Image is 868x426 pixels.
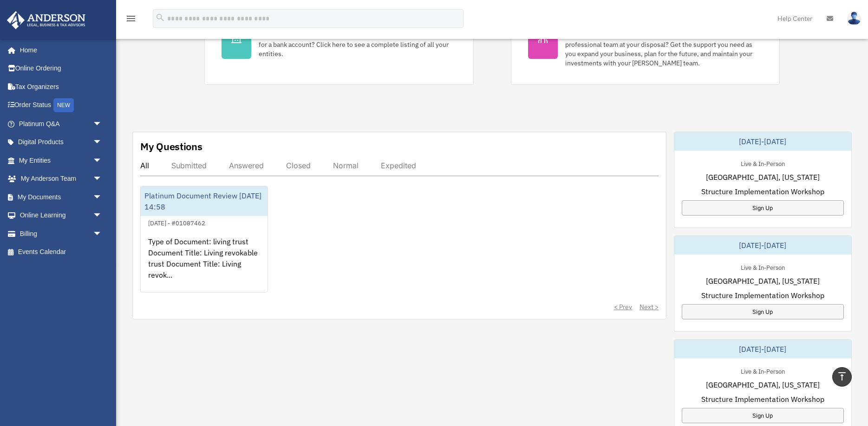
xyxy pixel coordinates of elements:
div: Did you know, as a Platinum Member, you have an entire professional team at your disposal? Get th... [565,31,763,68]
a: Digital Productsarrow_drop_down [7,133,116,152]
span: arrow_drop_down [93,133,111,152]
a: Sign Up [682,200,844,216]
div: [DATE]-[DATE] [674,132,851,151]
div: My Questions [140,140,202,153]
span: arrow_drop_down [93,151,111,170]
a: Billingarrow_drop_down [7,224,116,243]
span: [GEOGRAPHIC_DATA], [US_STATE] [706,379,820,390]
a: Platinum Q&Aarrow_drop_down [7,114,116,133]
div: Answered [229,161,264,170]
div: Normal [333,161,359,170]
a: Online Learningarrow_drop_down [7,206,116,225]
a: My Anderson Team Did you know, as a Platinum Member, you have an entire professional team at your... [511,1,780,85]
span: [GEOGRAPHIC_DATA], [US_STATE] [706,172,820,183]
img: Anderson Advisors Platinum Portal [4,11,88,29]
span: Structure Implementation Workshop [701,186,824,197]
div: Looking for an EIN, want to make an update to an entity, or sign up for a bank account? Click her... [259,31,457,58]
i: vertical_align_top [836,371,848,382]
div: NEW [53,98,74,112]
a: menu [125,16,137,24]
span: arrow_drop_down [93,188,111,207]
div: [DATE] - #01087462 [141,217,213,227]
span: arrow_drop_down [93,206,111,225]
div: All [140,161,149,170]
a: My Anderson Teamarrow_drop_down [7,170,116,188]
div: Platinum Document Review [DATE] 14:58 [141,186,268,216]
a: Sign Up [682,408,844,423]
div: Type of Document: living trust Document Title: Living revokable trust Document Title: Living revo... [141,229,268,301]
div: Closed [286,161,311,170]
a: Events Calendar [7,243,116,261]
img: User Pic [847,12,861,25]
a: Tax Organizers [7,77,116,96]
a: Online Ordering [7,59,116,78]
i: menu [125,13,137,24]
a: Home [7,41,111,59]
a: My Entities Looking for an EIN, want to make an update to an entity, or sign up for a bank accoun... [204,1,474,85]
span: Structure Implementation Workshop [701,394,824,405]
a: Order StatusNEW [7,96,116,115]
div: Live & In-Person [733,158,792,168]
div: [DATE]-[DATE] [674,340,851,358]
i: search [155,13,165,23]
span: arrow_drop_down [93,224,111,243]
div: Live & In-Person [733,366,792,375]
div: Expedited [381,161,416,170]
a: Platinum Document Review [DATE] 14:58[DATE] - #01087462Type of Document: living trust Document Ti... [140,186,268,292]
a: Sign Up [682,304,844,319]
div: [DATE]-[DATE] [674,236,851,254]
div: Live & In-Person [733,262,792,272]
span: arrow_drop_down [93,170,111,189]
a: My Documentsarrow_drop_down [7,188,116,206]
a: vertical_align_top [832,367,852,387]
div: Submitted [171,161,207,170]
span: arrow_drop_down [93,114,111,134]
span: Structure Implementation Workshop [701,290,824,301]
span: [GEOGRAPHIC_DATA], [US_STATE] [706,275,820,286]
a: My Entitiesarrow_drop_down [7,151,116,170]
